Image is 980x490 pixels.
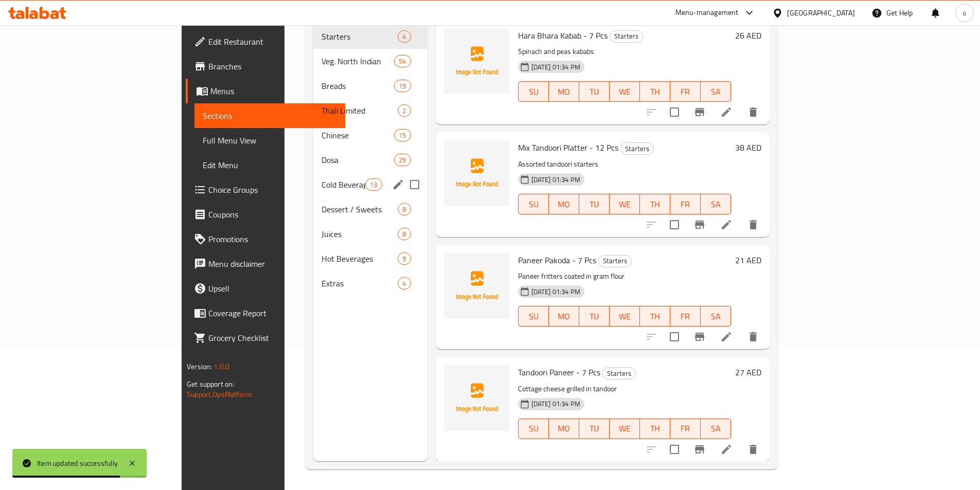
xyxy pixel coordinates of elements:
[394,55,411,67] div: items
[322,129,394,141] div: Chinese
[313,123,427,148] div: Chinese15
[395,131,410,140] span: 15
[583,421,605,436] span: TU
[398,104,411,117] div: items
[518,194,549,214] button: SU
[322,55,394,67] span: Veg. North Indian
[194,103,345,128] a: Sections
[313,20,427,300] nav: Menu sections
[398,254,410,264] span: 9
[640,194,670,214] button: TH
[640,419,670,439] button: TH
[644,421,666,436] span: TH
[675,7,739,19] div: Menu-management
[208,184,337,196] span: Choice Groups
[395,81,410,91] span: 19
[313,148,427,172] div: Dosa29
[313,24,427,49] div: Starters4
[394,80,411,92] div: items
[674,309,697,324] span: FR
[313,197,427,222] div: Dessert / Sweets8
[186,301,345,325] a: Coverage Report
[720,219,733,231] a: Edit menu item
[670,81,701,102] button: FR
[610,30,643,43] div: Starters
[518,306,549,326] button: SU
[621,143,653,155] span: Starters
[518,28,608,43] span: Hara Bhara Kabab - 7 Pcs
[398,252,411,265] div: items
[640,81,670,102] button: TH
[549,81,579,102] button: MO
[398,228,411,240] div: items
[527,62,584,72] span: [DATE] 01:34 PM
[518,252,596,268] span: Paneer Pakoda - 7 Pcs
[687,437,712,462] button: Branch-specific-item
[313,74,427,98] div: Breads19
[701,419,731,439] button: SA
[37,458,118,469] div: Item updated successfully
[787,7,855,19] div: [GEOGRAPHIC_DATA]
[398,279,410,288] span: 4
[398,203,411,215] div: items
[186,251,345,276] a: Menu disclaimer
[187,360,212,373] span: Version:
[735,28,761,43] h6: 26 AED
[687,100,712,124] button: Branch-specific-item
[203,134,337,147] span: Full Menu View
[553,197,575,212] span: MO
[527,399,584,409] span: [DATE] 01:34 PM
[614,421,636,436] span: WE
[553,309,575,324] span: MO
[398,277,411,289] div: items
[322,203,398,215] div: Dessert / Sweets
[186,79,345,103] a: Menus
[313,98,427,123] div: Thali Limited2
[664,101,685,123] span: Select to update
[705,197,727,212] span: SA
[518,158,731,171] p: Assorted tandoori starters
[186,227,345,251] a: Promotions
[208,282,337,295] span: Upsell
[208,233,337,245] span: Promotions
[599,255,631,267] span: Starters
[670,194,701,214] button: FR
[741,324,765,349] button: delete
[687,212,712,237] button: Branch-specific-item
[208,60,337,72] span: Branches
[398,106,410,116] span: 2
[579,194,610,214] button: TU
[208,307,337,319] span: Coverage Report
[366,180,381,190] span: 13
[322,154,394,166] span: Dosa
[674,197,697,212] span: FR
[208,332,337,344] span: Grocery Checklist
[208,35,337,48] span: Edit Restaurant
[579,81,610,102] button: TU
[203,110,337,122] span: Sections
[527,287,584,297] span: [DATE] 01:34 PM
[186,325,345,350] a: Grocery Checklist
[322,30,398,43] span: Starters
[664,326,685,348] span: Select to update
[398,30,411,43] div: items
[186,29,345,54] a: Edit Restaurant
[394,129,411,141] div: items
[313,271,427,296] div: Extras4
[610,81,640,102] button: WE
[583,197,605,212] span: TU
[674,84,697,99] span: FR
[322,80,394,92] span: Breads
[518,365,600,380] span: Tandoori Paneer - 7 Pcs
[313,172,427,197] div: Cold Beverages13edit
[610,306,640,326] button: WE
[610,194,640,214] button: WE
[720,331,733,343] a: Edit menu item
[322,228,398,240] span: Juices
[390,177,406,192] button: edit
[394,154,411,166] div: items
[720,443,733,456] a: Edit menu item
